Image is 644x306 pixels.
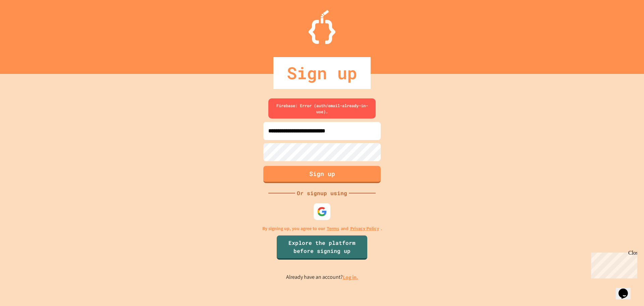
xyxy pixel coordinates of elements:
[295,189,349,197] div: Or signup using
[350,225,379,232] a: Privacy Policy
[317,207,327,217] img: google-icon.svg
[263,166,381,183] button: Sign up
[616,279,637,299] iframe: chat widget
[268,98,376,119] div: Firebase: Error (auth/email-already-in-use).
[277,235,367,260] a: Explore the platform before signing up
[588,250,637,278] iframe: chat widget
[343,274,358,281] a: Log in.
[3,3,46,43] div: Chat with us now!Close
[262,225,382,232] p: By signing up, you agree to our and .
[327,225,339,232] a: Terms
[286,273,358,281] p: Already have an account?
[309,10,335,44] img: Logo.svg
[273,57,371,89] div: Sign up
